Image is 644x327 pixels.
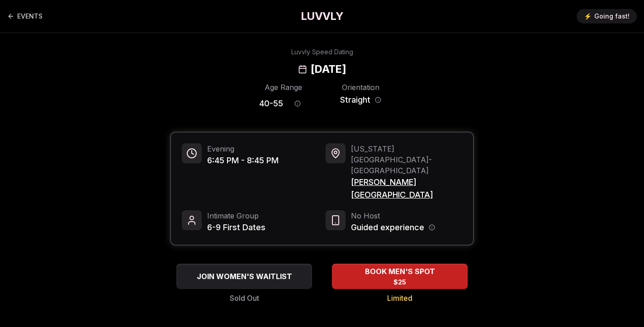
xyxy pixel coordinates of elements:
button: JOIN WOMEN'S WAITLIST - Sold Out [176,264,312,289]
a: LUVVLY [301,9,343,24]
span: Sold Out [230,293,259,303]
h2: [DATE] [311,62,346,76]
button: Host information [429,224,435,231]
span: Limited [387,293,412,303]
span: No Host [351,210,435,221]
span: 6-9 First Dates [207,221,265,234]
span: Going fast! [594,12,630,21]
span: JOIN WOMEN'S WAITLIST [195,271,294,282]
a: Back to events [7,7,43,25]
span: $25 [393,278,406,287]
span: BOOK MEN'S SPOT [363,266,437,277]
div: Luvvly Speed Dating [291,47,353,57]
span: Intimate Group [207,210,265,221]
span: 40 - 55 [259,97,283,110]
span: ⚡️ [584,12,592,21]
span: Guided experience [351,221,424,234]
div: Orientation [336,82,385,93]
button: Age range information [288,94,308,114]
button: BOOK MEN'S SPOT - Limited [332,264,468,289]
span: [PERSON_NAME][GEOGRAPHIC_DATA] [351,176,462,201]
span: Straight [340,94,370,106]
span: Evening [207,143,279,154]
button: Orientation information [375,97,381,103]
div: Age Range [259,82,308,93]
span: [US_STATE][GEOGRAPHIC_DATA] - [GEOGRAPHIC_DATA] [351,143,462,176]
span: 6:45 PM - 8:45 PM [207,154,279,167]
